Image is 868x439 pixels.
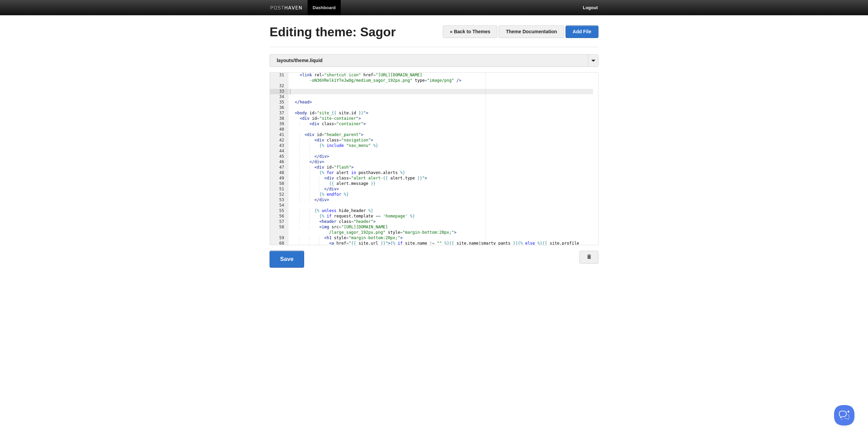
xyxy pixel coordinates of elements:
div: 55 [270,208,289,214]
a: « Back to Themes [443,25,497,38]
div: 32 [270,83,289,89]
div: 37 [270,111,289,116]
a: Theme Documentation [499,25,564,38]
div: 57 [270,219,289,225]
img: Posthaven-bar [270,6,302,11]
div: 41 [270,132,289,138]
div: 56 [270,214,289,219]
div: 39 [270,121,289,127]
div: 60 [270,241,289,252]
div: 58 [270,225,289,235]
div: 44 [270,149,289,154]
div: 34 [270,94,289,100]
div: 54 [270,203,289,208]
div: 51 [270,187,289,192]
div: 40 [270,127,289,132]
a: Add File [566,25,598,38]
div: 31 [270,73,289,83]
div: 33 [270,89,289,94]
div: 36 [270,105,289,111]
div: 42 [270,138,289,143]
div: 50 [270,181,289,187]
a: Save [270,251,304,268]
div: 53 [270,197,289,203]
div: 43 [270,143,289,149]
div: 35 [270,100,289,105]
div: 48 [270,170,289,176]
div: 38 [270,116,289,121]
div: 59 [270,235,289,241]
div: 52 [270,192,289,197]
div: 46 [270,159,289,165]
div: 45 [270,154,289,159]
div: 47 [270,165,289,170]
a: layouts/theme.liquid [270,55,598,66]
h2: Editing theme: Sagor [270,25,598,39]
div: 49 [270,176,289,181]
iframe: Help Scout Beacon - Open [834,405,854,425]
